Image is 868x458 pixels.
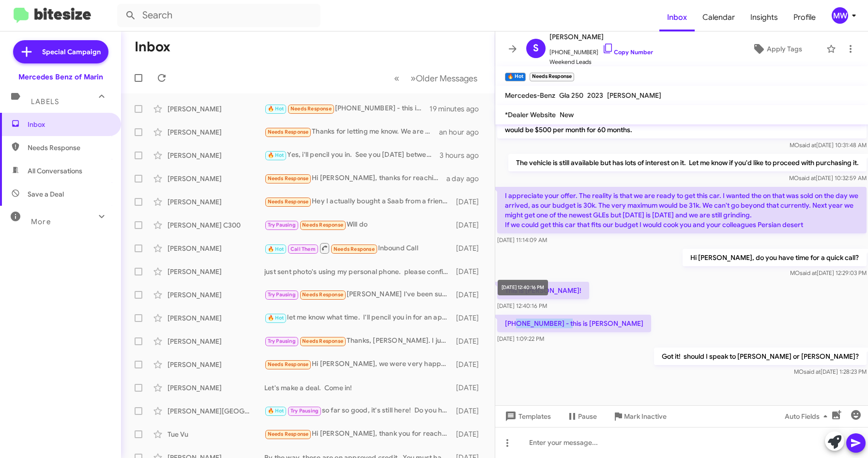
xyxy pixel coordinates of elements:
div: MW [832,7,848,24]
div: [DATE] [453,360,487,369]
div: [PERSON_NAME] [168,197,264,207]
div: [PERSON_NAME] [168,127,264,137]
div: Inbound Call [264,242,453,254]
div: Mercedes Benz of Marin [18,72,103,82]
span: Mark Inactive [624,408,667,425]
div: Will do [264,219,453,230]
button: Mark Inactive [605,408,674,425]
div: so far so good, it's still here! Do you have time this weekend? [264,405,453,416]
span: Needs Response [334,246,375,252]
div: a day ago [446,174,487,183]
div: [PERSON_NAME] [168,244,264,253]
div: Yes, i'll pencil you in. See you [DATE] between 2:30-3:30. Please ask for Mo. Thanks! [264,150,440,161]
span: New [560,110,574,119]
span: Try Pausing [268,222,296,228]
span: Needs Response [302,338,343,344]
p: I appreciate your offer. The reality is that we are ready to get this car. I wanted the on that w... [497,187,867,233]
button: Auto Fields [777,408,839,425]
div: [DATE] [453,313,487,323]
nav: Page navigation example [389,68,483,88]
span: Apply Tags [767,40,802,58]
div: [PERSON_NAME] I've been super busy but I'll get back to my GLS project soon. Thanks RZ [264,289,453,300]
span: Needs Response [268,431,309,437]
span: said at [799,269,816,276]
div: [PERSON_NAME] [168,383,264,393]
span: Templates [503,408,551,425]
span: Try Pausing [268,291,296,298]
button: Pause [559,408,605,425]
span: 2023 [587,91,603,100]
h1: Inbox [135,39,170,55]
input: Search [117,4,320,27]
span: 🔥 Hot [268,152,284,158]
span: « [394,72,399,84]
div: [PERSON_NAME] [168,336,264,346]
div: [PERSON_NAME] [168,313,264,323]
div: [PERSON_NAME] [168,290,264,300]
a: Special Campaign [13,40,108,63]
span: MO [DATE] 10:31:48 AM [789,141,866,149]
span: said at [803,368,820,375]
div: [DATE] [453,290,487,300]
span: Try Pausing [268,338,296,344]
span: Try Pausing [290,408,319,414]
div: Tue Vu [168,429,264,439]
div: Thanks for letting me know. We are down to the final few cars and want to get the details as far ... [264,126,439,137]
a: Calendar [695,3,743,31]
span: Inbox [28,120,110,129]
span: Needs Response [268,175,309,182]
div: [DATE] [453,336,487,346]
div: [DATE] 12:40:16 PM [498,280,548,295]
span: MO [DATE] 12:29:03 PM [790,269,866,276]
div: [PERSON_NAME] [168,104,264,114]
span: Needs Response [290,106,332,112]
span: MO [DATE] 1:28:23 PM [793,368,866,375]
span: [DATE] 11:14:09 AM [497,236,547,244]
p: Got it! should I speak to [PERSON_NAME] or [PERSON_NAME]? [654,348,866,365]
div: 3 hours ago [440,151,487,160]
span: Gla 250 [559,91,583,100]
span: » [411,72,416,84]
p: [PHONE_NUMBER] - this is [PERSON_NAME] [497,315,651,332]
a: Insights [743,3,786,31]
span: Labels [31,97,59,106]
p: Hi [PERSON_NAME], do you have time for a quick call? [682,249,866,266]
div: an hour ago [439,127,487,137]
div: [PERSON_NAME] [168,151,264,160]
div: [DATE] [453,220,487,230]
small: 🔥 Hot [505,73,526,81]
div: [DATE] [453,429,487,439]
span: [PERSON_NAME] [549,31,653,43]
div: let me know what time. I'll pencil you in for an appointment to work with me [264,312,453,323]
div: [PERSON_NAME] C300 [168,220,264,230]
button: Templates [495,408,559,425]
span: Needs Response [268,129,309,135]
span: [DATE] 1:09:22 PM [497,335,544,342]
small: Needs Response [530,73,574,81]
span: said at [798,174,815,182]
span: 🔥 Hot [268,106,284,112]
div: [DATE] [453,383,487,393]
button: Apply Tags [731,40,822,58]
span: Call Them [290,246,316,252]
div: Let's make a deal. Come in! [264,383,453,393]
span: Needs Response [302,222,343,228]
button: Next [405,68,483,88]
span: said at [799,141,816,149]
span: [PHONE_NUMBER] [549,43,653,57]
div: just sent photo's using my personal phone. please confirm receipt. [264,267,453,276]
span: Weekend Leads [549,57,653,67]
span: 🔥 Hot [268,315,284,321]
span: Needs Response [268,198,309,205]
div: [DATE] [453,267,487,276]
span: Needs Response [302,291,343,298]
span: MO [DATE] 10:32:59 AM [789,174,866,182]
div: Hi [PERSON_NAME], thanks for reaching out. I am interested in leasing 2025 eqe suv. Just have a f... [264,173,446,184]
span: S [533,41,539,56]
div: [PERSON_NAME][GEOGRAPHIC_DATA] [168,406,264,416]
span: Auto Fields [785,408,831,425]
a: Profile [786,3,823,31]
div: Hi [PERSON_NAME], thank you for reaching out. I came to visit a few weeks ago but ultimately deci... [264,428,453,440]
